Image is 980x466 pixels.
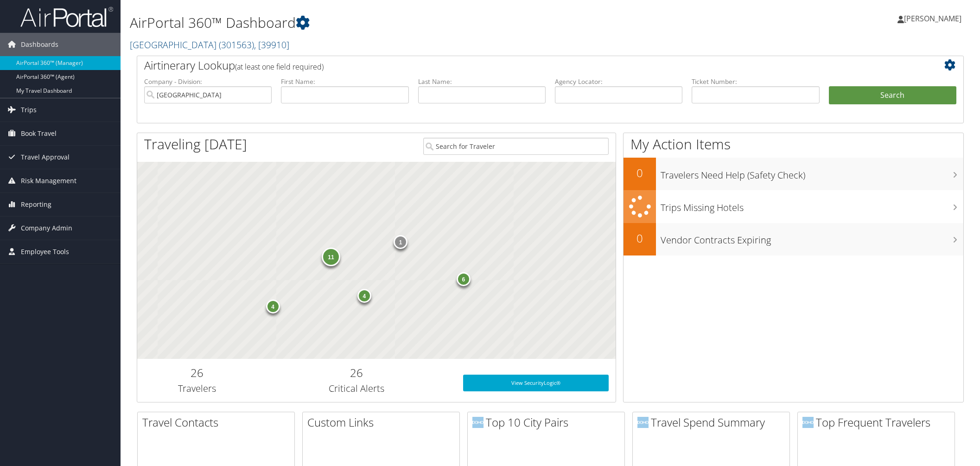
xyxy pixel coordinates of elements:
[21,33,58,56] span: Dashboards
[322,248,340,266] div: 11
[21,122,57,145] span: Book Travel
[555,77,682,86] label: Agency Locator:
[21,193,51,216] span: Reporting
[394,235,407,249] div: 1
[418,77,546,86] label: Last Name:
[802,417,814,428] img: domo-logo.png
[144,77,272,86] label: Company - Division:
[130,38,289,51] a: [GEOGRAPHIC_DATA]
[21,240,69,263] span: Employee Tools
[637,417,649,428] img: domo-logo.png
[281,77,408,86] label: First Name:
[624,223,963,255] a: 0Vendor Contracts Expiring
[624,165,656,181] h2: 0
[897,5,971,32] a: [PERSON_NAME]
[21,98,37,121] span: Trips
[235,62,324,72] span: (at least one field required)
[21,146,70,169] span: Travel Approval
[264,365,449,381] h2: 26
[624,190,963,223] a: Trips Missing Hotels
[264,382,449,395] h3: Critical Alerts
[661,197,963,214] h3: Trips Missing Hotels
[637,415,789,430] h2: Travel Spend Summary
[130,13,690,32] h1: AirPortal 360™ Dashboard
[307,415,459,430] h2: Custom Links
[472,417,484,428] img: domo-logo.png
[624,134,963,154] h1: My Action Items
[254,38,289,51] span: , [ 39910 ]
[692,77,819,86] label: Ticket Number:
[21,169,76,192] span: Risk Management
[829,86,956,105] button: Search
[472,415,624,430] h2: Top 10 City Pairs
[219,38,254,51] span: ( 301563 )
[20,6,113,28] img: airportal-logo.png
[457,272,471,286] div: 6
[624,158,963,190] a: 0Travelers Need Help (Safety Check)
[142,415,294,430] h2: Travel Contacts
[802,415,955,430] h2: Top Frequent Travelers
[357,289,371,303] div: 4
[144,134,247,154] h1: Traveling [DATE]
[661,229,963,247] h3: Vendor Contracts Expiring
[144,57,888,73] h2: Airtinerary Lookup
[266,299,280,313] div: 4
[144,382,250,395] h3: Travelers
[144,365,250,381] h2: 26
[904,13,961,24] span: [PERSON_NAME]
[21,217,72,240] span: Company Admin
[463,375,609,391] a: View SecurityLogic®
[423,138,609,155] input: Search for Traveler
[624,230,656,246] h2: 0
[661,164,963,182] h3: Travelers Need Help (Safety Check)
